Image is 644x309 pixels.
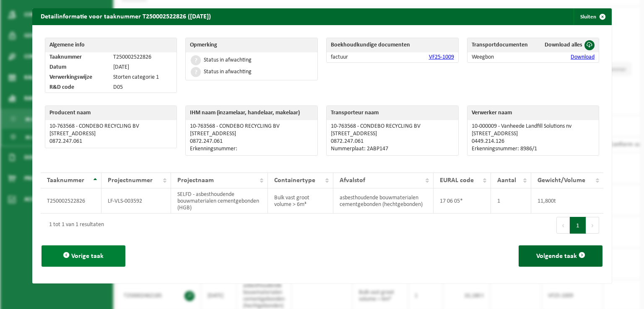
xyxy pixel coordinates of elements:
span: Gewicht/Volume [538,177,585,184]
span: Afvalstof [340,177,365,184]
td: SELFD - asbesthoudende bouwmaterialen cementgebonden (HGB) [171,188,268,214]
p: Erkenningsnummer: 8986/1 [472,146,595,152]
a: VF25-1009 [429,54,454,60]
td: Datum [45,62,109,72]
span: Vorige taak [71,253,104,260]
p: 0872.247.061 [49,138,173,145]
th: Opmerking [186,38,317,52]
p: [STREET_ADDRESS] [331,131,454,137]
button: Previous [556,217,570,234]
td: LF-VLS-003592 [101,188,171,214]
button: Sluiten [574,8,611,25]
th: IHM naam (inzamelaar, handelaar, makelaar) [186,106,317,120]
td: factuur [327,52,384,62]
p: [STREET_ADDRESS] [190,131,313,137]
p: Erkenningsnummer: [190,146,313,152]
p: 10-763568 - CONDEBO RECYCLING BV [190,123,313,130]
th: Producent naam [45,106,177,120]
button: Next [586,217,599,234]
span: Taaknummer [47,177,84,184]
td: Taaknummer [45,52,109,62]
td: R&D code [45,82,109,93]
td: T250002522826 [109,52,177,62]
td: 1 [491,188,531,214]
span: Containertype [274,177,315,184]
td: 17 06 05* [434,188,491,214]
span: Projectnaam [177,177,214,184]
p: Nummerplaat: 2ABP147 [331,146,454,152]
td: Bulk vast groot volume > 6m³ [268,188,333,214]
p: 10-763568 - CONDEBO RECYCLING BV [331,123,454,130]
div: Status in afwachting [204,57,252,63]
span: EURAL code [440,177,474,184]
span: Download alles [545,42,582,48]
th: Verwerker naam [467,106,599,120]
td: D05 [109,82,177,93]
td: Weegbon [467,52,537,62]
span: Projectnummer [108,177,153,184]
span: Aantal [497,177,516,184]
p: 10-000009 - Vanheede Landfill Solutions nv [472,123,595,130]
td: Verwerkingswijze [45,72,109,82]
button: Volgende taak [519,245,602,267]
p: [STREET_ADDRESS] [49,131,173,137]
button: 1 [570,217,586,234]
a: Download [571,54,595,60]
h2: Detailinformatie voor taaknummer T250002522826 ([DATE]) [32,8,219,24]
p: 0872.247.061 [190,138,313,145]
p: 10-763568 - CONDEBO RECYCLING BV [49,123,173,130]
th: Algemene info [45,38,177,52]
span: Volgende taak [536,253,577,260]
p: [STREET_ADDRESS] [472,131,595,137]
td: [DATE] [109,62,177,72]
button: Vorige taak [42,245,125,267]
td: 11,800t [531,188,603,214]
p: 0872.247.061 [331,138,454,145]
td: Storten categorie 1 [109,72,177,82]
p: 0449.214.126 [472,138,595,145]
div: Status in afwachting [204,69,252,75]
th: Boekhoudkundige documenten [327,38,458,52]
td: T250002522826 [41,188,101,214]
td: asbesthoudende bouwmaterialen cementgebonden (hechtgebonden) [333,188,434,214]
div: 1 tot 1 van 1 resultaten [45,218,104,233]
th: Transportdocumenten [467,38,537,52]
th: Transporteur naam [327,106,458,120]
